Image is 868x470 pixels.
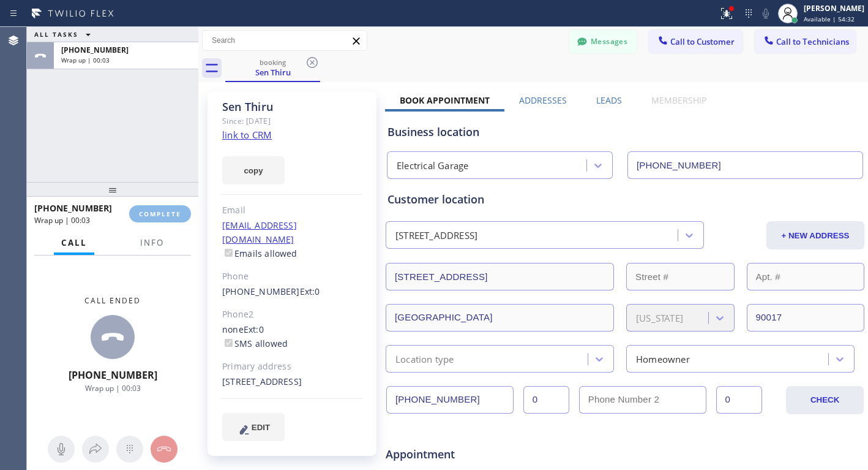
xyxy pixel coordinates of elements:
span: [PHONE_NUMBER] [61,45,129,55]
span: Info [140,237,164,248]
span: Ext: 0 [244,324,264,335]
input: Emails allowed [225,249,233,257]
input: Address [386,263,614,290]
input: Phone Number [386,386,514,414]
a: [EMAIL_ADDRESS][DOMAIN_NAME] [222,219,297,245]
div: [STREET_ADDRESS] [395,229,477,243]
span: [PHONE_NUMBER] [69,368,157,382]
a: link to CRM [222,129,272,141]
div: Electrical Garage [397,159,468,173]
a: [PHONE_NUMBER] [222,286,300,297]
button: Call to Customer [649,30,743,53]
span: Call [61,237,87,248]
div: Primary address [222,360,362,374]
span: Call to Technicians [776,36,849,47]
label: Book Appointment [400,94,490,106]
span: Appointment [386,446,544,463]
button: Open dialpad [116,436,143,463]
button: ALL TASKS [27,27,103,42]
button: Messages [569,30,637,53]
button: EDIT [222,413,285,441]
button: COMPLETE [129,205,191,222]
div: Homeowner [636,352,690,366]
input: Phone Number 2 [579,386,706,414]
button: Call to Technicians [755,30,856,53]
div: Email [222,203,362,218]
input: Apt. # [747,263,865,290]
input: City [386,304,614,332]
span: Available | 54:32 [804,15,855,23]
button: copy [222,156,285,184]
button: Open directory [82,436,109,463]
button: Hang up [151,436,178,463]
label: SMS allowed [222,338,288,349]
label: Leads [596,94,622,106]
div: booking [226,58,319,67]
label: Membership [651,94,706,106]
button: CHECK [786,386,864,414]
input: Ext. [523,386,569,414]
input: SMS allowed [225,339,233,347]
span: Ext: 0 [300,286,320,297]
div: Sen Thiru [222,100,362,114]
div: [PERSON_NAME] [804,3,864,13]
div: none [222,323,362,351]
label: Addresses [519,94,567,106]
div: Sen Thiru [226,67,319,78]
div: Customer location [387,191,862,208]
span: Call to Customer [670,36,735,47]
button: Info [133,231,171,255]
span: ALL TASKS [34,30,78,39]
input: Search [203,31,367,50]
input: Phone Number [627,151,863,179]
span: EDIT [252,423,270,432]
div: Phone2 [222,308,362,322]
span: COMPLETE [139,210,181,218]
div: Business location [387,124,862,140]
label: Emails allowed [222,248,297,259]
input: Ext. 2 [716,386,762,414]
div: Location type [395,352,454,366]
span: Wrap up | 00:03 [61,56,110,64]
span: Wrap up | 00:03 [34,215,90,226]
input: ZIP [747,304,865,332]
button: Call [54,231,94,255]
span: Call ended [84,295,141,306]
span: [PHONE_NUMBER] [34,202,112,214]
span: Wrap up | 00:03 [85,383,141,393]
input: Street # [626,263,735,290]
div: Sen Thiru [226,55,319,81]
div: [STREET_ADDRESS] [222,375,362,389]
button: Mute [48,436,75,463]
button: + NEW ADDRESS [766,221,864,249]
div: Phone [222,270,362,284]
button: Mute [757,5,774,22]
div: Since: [DATE] [222,114,362,128]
